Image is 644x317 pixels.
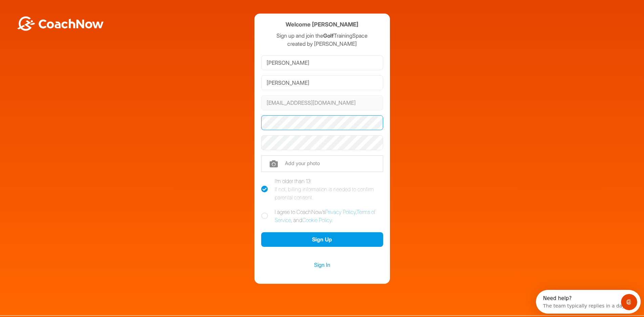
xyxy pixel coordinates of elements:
label: I agree to CoachNow's , , and . [261,208,383,224]
h4: Welcome [PERSON_NAME] [286,20,358,29]
iframe: Intercom live chat discovery launcher [536,290,641,314]
p: Sign up and join the TrainingSpace [261,32,383,40]
div: Open Intercom Messenger [3,3,110,21]
a: Sign In [261,260,383,269]
iframe: Intercom live chat [621,294,637,310]
p: created by [PERSON_NAME] [261,40,383,48]
div: Need help? [7,6,90,11]
input: First Name [261,55,383,70]
a: Terms of Service [275,209,375,223]
input: Email [261,95,383,110]
a: Cookie Policy [302,217,332,223]
div: If not, billing information is needed to confirm parental consent. [275,185,383,201]
button: Sign Up [261,232,383,247]
a: Privacy Policy [325,209,356,215]
img: BwLJSsUCoWCh5upNqxVrqldRgqLPVwmV24tXu5FoVAoFEpwwqQ3VIfuoInZCoVCoTD4vwADAC3ZFMkVEQFDAAAAAElFTkSuQmCC [16,16,104,31]
div: The team typically replies in a day. [7,11,90,18]
input: Last Name [261,75,383,90]
strong: Golf [323,32,334,39]
div: I'm older than 13 [275,177,383,201]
